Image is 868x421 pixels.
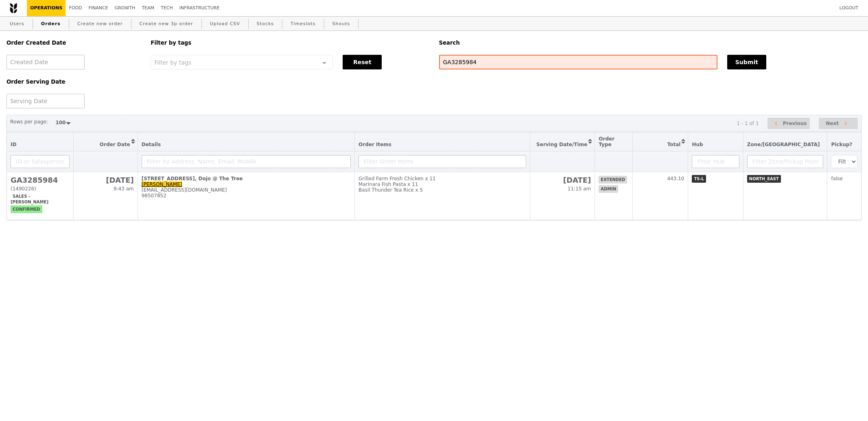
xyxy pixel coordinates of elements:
[747,155,824,168] input: Filter Zone/Pickup Point
[343,55,382,69] button: Reset
[11,186,70,192] div: (1490226)
[7,17,28,31] a: Users
[359,181,526,187] div: Marinara Fish Pasta x 11
[154,58,191,66] span: Filter by tags
[359,142,391,147] span: Order Items
[142,193,351,199] div: 98507852
[692,155,739,168] input: Filter Hub
[783,119,807,128] span: Previous
[142,176,351,181] div: [STREET_ADDRESS], Dojo @ The Tree
[359,176,526,181] div: Grilled Farm Fresh Chicken x 11
[692,142,703,147] span: Hub
[11,176,70,184] h2: GA3285984
[439,40,862,46] h5: Search
[534,176,591,184] h2: [DATE]
[826,119,839,128] span: Next
[142,187,351,193] div: [EMAIL_ADDRESS][DOMAIN_NAME]
[599,185,618,193] span: admin
[692,175,706,183] span: TS-L
[727,55,766,69] button: Submit
[151,40,429,46] h5: Filter by tags
[74,17,126,31] a: Create new order
[142,181,182,187] a: [PERSON_NAME]
[737,121,759,126] div: 1 - 1 of 1
[287,17,319,31] a: Timeslots
[10,118,48,126] label: Rows per page:
[359,155,526,168] input: Filter Order Items
[831,142,852,147] span: Pickup?
[599,136,614,147] span: Order Type
[11,205,42,213] span: confirmed
[11,142,16,147] span: ID
[568,186,591,192] span: 11:15 am
[38,17,64,31] a: Orders
[142,155,351,168] input: Filter by Address, Name, Email, Mobile
[819,118,858,130] button: Next
[254,17,277,31] a: Stocks
[7,55,85,69] input: Created Date
[77,176,134,184] h2: [DATE]
[831,176,843,181] span: false
[767,118,810,130] button: Previous
[667,176,684,181] span: 443.10
[7,94,85,108] input: Serving Date
[136,17,197,31] a: Create new 3p order
[599,176,627,184] span: extended
[11,192,50,206] span: Sales - [PERSON_NAME]
[142,142,161,147] span: Details
[7,40,141,46] h5: Order Created Date
[439,55,717,69] input: Search any field
[747,142,820,147] span: Zone/[GEOGRAPHIC_DATA]
[7,79,141,85] h5: Order Serving Date
[747,175,781,183] span: NORTH_EAST
[114,186,134,192] span: 9:43 am
[10,3,17,13] img: Grain logo
[359,187,526,193] div: Basil Thunder Tea Rice x 5
[329,17,354,31] a: Shouts
[207,17,243,31] a: Upload CSV
[11,155,70,168] input: ID or Salesperson name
